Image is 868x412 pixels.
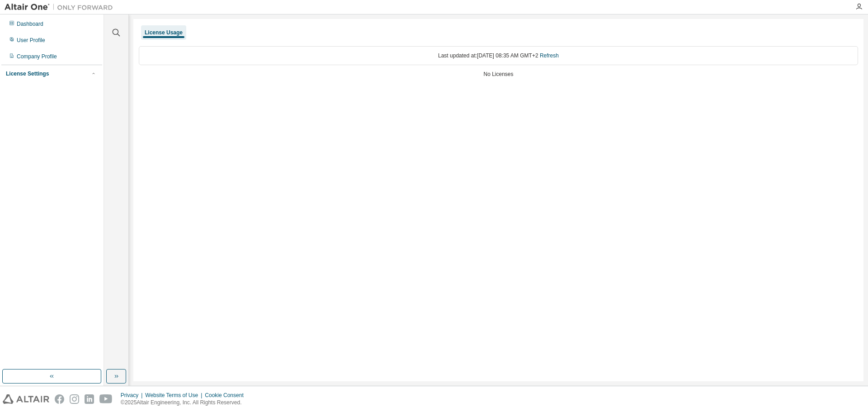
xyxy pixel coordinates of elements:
p: © 2025 Altair Engineering, Inc. All Rights Reserved. [121,399,249,407]
img: facebook.svg [55,394,64,404]
div: Dashboard [17,20,43,28]
div: Website Terms of Use [145,392,205,399]
div: Company Profile [17,53,57,60]
img: youtube.svg [99,394,113,404]
div: No Licenses [139,71,858,78]
div: Cookie Consent [205,392,249,399]
img: linkedin.svg [85,394,94,404]
div: License Usage [145,29,183,36]
div: Privacy [121,392,145,399]
div: License Settings [6,70,49,77]
img: Altair One [5,3,118,12]
div: Last updated at: [DATE] 08:35 AM GMT+2 [139,46,858,65]
div: User Profile [17,37,45,44]
img: instagram.svg [70,394,79,404]
img: altair_logo.svg [3,394,49,404]
a: Refresh [540,52,559,59]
